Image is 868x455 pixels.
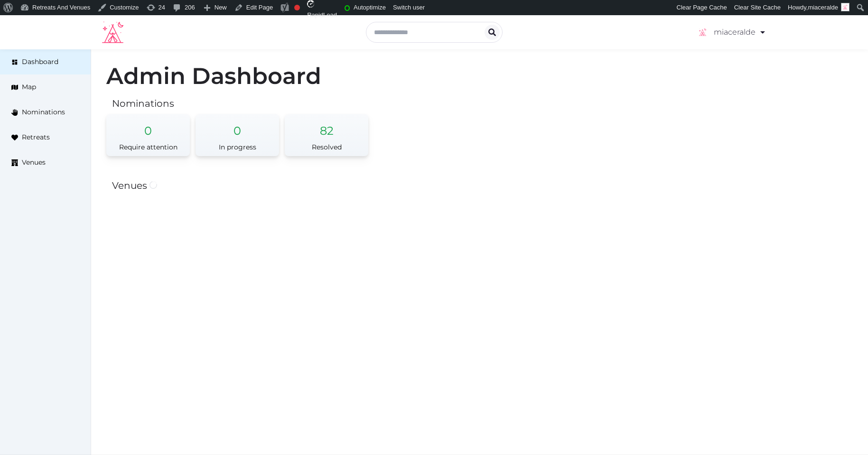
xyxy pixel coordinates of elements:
[22,82,36,92] span: Map
[808,4,838,11] span: miaceralde
[22,132,50,142] span: Retreats
[112,179,853,192] h2: Venues
[112,97,853,110] h2: Nominations
[285,114,368,139] div: 82
[22,107,65,117] span: Nominations
[22,158,46,167] span: Venues
[294,5,300,10] div: Focus keyphrase not set
[219,143,256,151] span: In progress
[285,114,368,156] a: 82Resolved
[312,143,342,151] span: Resolved
[106,114,190,139] div: 0
[734,4,781,11] span: Clear Site Cache
[677,4,727,11] span: Clear Page Cache
[106,114,190,156] a: 0Require attention
[196,114,279,156] a: 0In progress
[106,65,853,87] h1: Admin Dashboard
[196,114,279,139] div: 0
[119,143,177,151] span: Require attention
[697,19,766,46] a: miaceralde
[22,57,58,67] span: Dashboard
